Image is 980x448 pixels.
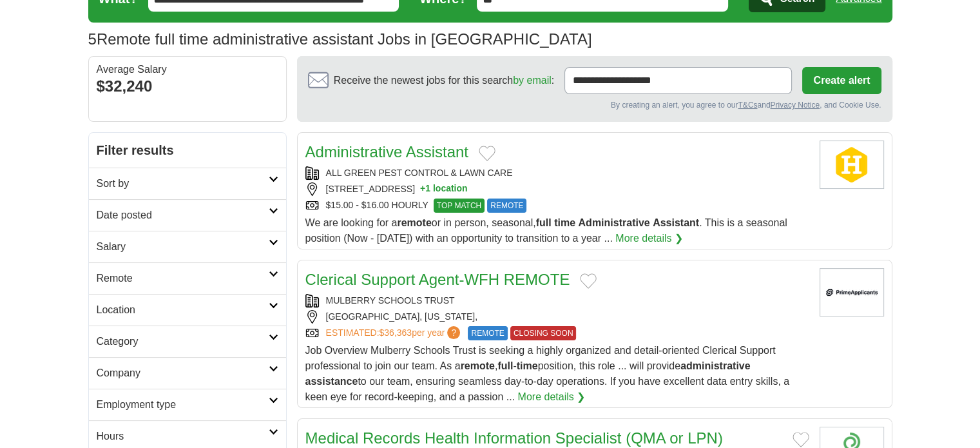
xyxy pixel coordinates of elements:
[461,360,495,371] strong: remote
[89,168,286,199] a: Sort by
[305,376,358,387] strong: assistance
[420,182,425,196] span: +
[334,73,554,88] span: Receive the newest jobs for this search :
[536,217,552,228] strong: full
[97,208,269,223] h2: Date posted
[487,199,526,213] span: REMOTE
[447,326,460,339] span: ?
[554,217,575,228] strong: time
[578,217,649,228] strong: Administrative
[89,231,286,262] a: Salary
[517,389,585,405] a: More details ❯
[820,141,884,189] img: Company logo
[820,268,884,317] img: Company logo
[680,360,750,371] strong: administrative
[89,199,286,231] a: Date posted
[89,326,286,357] a: Category
[97,302,269,318] h2: Location
[653,217,699,228] strong: Assistant
[793,432,809,447] button: Add to favorite jobs
[97,271,269,286] h2: Remote
[97,365,269,381] h2: Company
[305,143,468,161] a: Administrative Assistant
[305,166,809,180] div: ALL GREEN PEST CONTROL & LAWN CARE
[89,294,286,326] a: Location
[305,310,809,324] div: [GEOGRAPHIC_DATA], [US_STATE],
[770,101,820,110] a: Privacy Notice
[97,75,278,98] div: $32,240
[308,99,881,111] div: By creating an alert, you agree to our and , and Cookie Use.
[434,199,485,213] span: TOP MATCH
[97,64,278,75] div: Average Salary
[420,182,468,196] button: +1 location
[97,334,269,349] h2: Category
[497,360,513,371] strong: full
[97,239,269,255] h2: Salary
[615,231,683,246] a: More details ❯
[89,357,286,389] a: Company
[305,182,809,196] div: [STREET_ADDRESS]
[89,133,286,168] h2: Filter results
[580,273,597,289] button: Add to favorite jobs
[97,397,269,413] h2: Employment type
[468,326,507,340] span: REMOTE
[326,326,463,340] a: ESTIMATED:$36,363per year?
[305,199,809,213] div: $15.00 - $16.00 HOURLY
[88,28,97,51] span: 5
[397,217,431,228] strong: remote
[738,101,757,110] a: T&Cs
[305,217,787,244] span: We are looking for a or in person, seasonal, . This is a seasonal position (Now - [DATE]) with an...
[513,75,552,86] a: by email
[89,262,286,294] a: Remote
[97,176,269,191] h2: Sort by
[89,389,286,420] a: Employment type
[510,326,577,340] span: CLOSING SOON
[305,271,570,288] a: Clerical Support Agent-WFH REMOTE
[88,30,592,48] h1: Remote full time administrative assistant Jobs in [GEOGRAPHIC_DATA]
[479,146,495,161] button: Add to favorite jobs
[379,327,412,338] span: $36,363
[305,294,809,307] div: MULBERRY SCHOOLS TRUST
[97,429,269,444] h2: Hours
[802,67,881,94] button: Create alert
[305,345,790,402] span: Job Overview Mulberry Schools Trust is seeking a highly organized and detail-oriented Clerical Su...
[517,360,538,371] strong: time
